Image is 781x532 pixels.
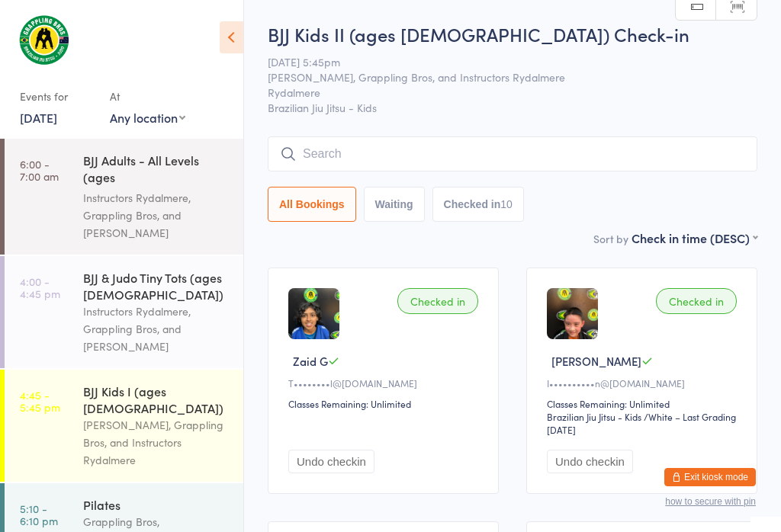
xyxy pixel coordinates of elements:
time: 6:00 - 7:00 am [20,158,59,182]
label: Sort by [593,231,628,246]
button: Waiting [364,187,425,222]
input: Search [268,136,757,171]
img: image1702075328.png [547,288,598,339]
div: Brazilian Jiu Jitsu - Kids [547,410,641,423]
div: Checked in [656,288,737,314]
a: 6:00 -7:00 amBJJ Adults - All Levels (ages [DEMOGRAPHIC_DATA]+)Instructors Rydalmere, Grappling B... [5,139,243,255]
button: Undo checkin [547,450,633,473]
div: BJJ & Judo Tiny Tots (ages [DEMOGRAPHIC_DATA]) [83,269,230,303]
div: Any location [110,109,185,126]
span: [PERSON_NAME], Grappling Bros, and Instructors Rydalmere [268,69,734,85]
div: Classes Remaining: Unlimited [547,397,741,410]
div: Pilates [83,496,230,513]
div: T••••••••l@[DOMAIN_NAME] [288,377,483,389]
span: Rydalmere [268,85,734,100]
div: [PERSON_NAME], Grappling Bros, and Instructors Rydalmere [83,416,230,469]
a: 4:45 -5:45 pmBJJ Kids I (ages [DEMOGRAPHIC_DATA])[PERSON_NAME], Grappling Bros, and Instructors R... [5,370,243,482]
button: how to secure with pin [665,496,756,507]
time: 4:00 - 4:45 pm [20,275,60,300]
a: [DATE] [20,109,57,126]
span: Brazilian Jiu Jitsu - Kids [268,100,757,115]
span: Zaid G [293,353,328,369]
div: Instructors Rydalmere, Grappling Bros, and [PERSON_NAME] [83,303,230,355]
button: All Bookings [268,187,356,222]
div: Events for [20,84,95,109]
h2: BJJ Kids II (ages [DEMOGRAPHIC_DATA]) Check-in [268,21,757,46]
div: BJJ Adults - All Levels (ages [DEMOGRAPHIC_DATA]+) [83,152,230,189]
span: [DATE] 5:45pm [268,54,734,69]
img: Grappling Bros Rydalmere [15,11,72,69]
div: Check in time (DESC) [632,229,757,246]
button: Exit kiosk mode [664,468,756,486]
div: Instructors Rydalmere, Grappling Bros, and [PERSON_NAME] [83,189,230,242]
a: 4:00 -4:45 pmBJJ & Judo Tiny Tots (ages [DEMOGRAPHIC_DATA])Instructors Rydalmere, Grappling Bros,... [5,256,243,368]
time: 4:45 - 5:45 pm [20,389,60,413]
div: Classes Remaining: Unlimited [288,397,483,410]
div: Checked in [397,288,478,314]
span: [PERSON_NAME] [551,353,641,369]
button: Checked in10 [432,187,524,222]
time: 5:10 - 6:10 pm [20,502,58,527]
div: I••••••••••n@[DOMAIN_NAME] [547,377,741,389]
button: Undo checkin [288,450,374,473]
img: image1702277736.png [288,288,339,339]
div: 10 [500,198,513,210]
div: At [110,84,185,109]
div: BJJ Kids I (ages [DEMOGRAPHIC_DATA]) [83,383,230,416]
